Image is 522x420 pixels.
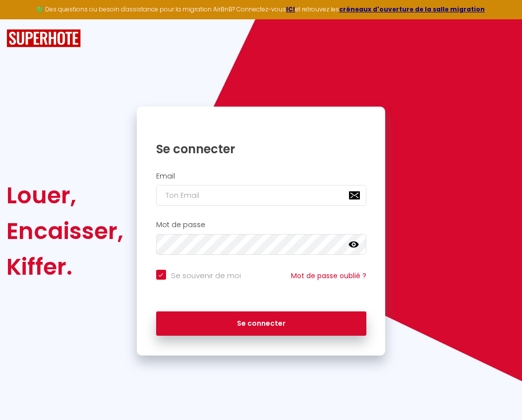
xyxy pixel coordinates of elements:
div: Louer, [6,178,123,213]
h2: Mot de passe [156,221,366,229]
div: Encaisser, [6,213,123,249]
a: ICI [286,5,295,13]
div: Kiffer. [6,249,123,285]
img: SuperHote logo [6,29,81,48]
input: Ton Email [156,185,366,206]
a: Mot de passe oublié ? [291,271,366,281]
a: créneaux d'ouverture de la salle migration [339,5,485,13]
h2: Email [156,172,366,180]
h1: Se connecter [156,141,366,157]
button: Se connecter [156,311,366,336]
